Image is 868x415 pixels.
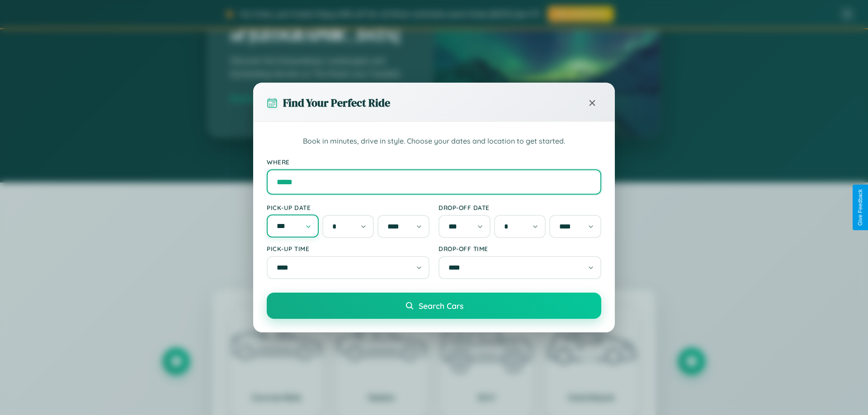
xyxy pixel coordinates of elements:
label: Where [267,158,601,166]
label: Drop-off Date [439,204,601,211]
button: Search Cars [267,293,601,319]
span: Search Cars [419,301,463,311]
label: Drop-off Time [439,245,601,252]
label: Pick-up Time [267,245,429,252]
h3: Find Your Perfect Ride [283,95,390,110]
label: Pick-up Date [267,204,429,211]
p: Book in minutes, drive in style. Choose your dates and location to get started. [267,135,601,147]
